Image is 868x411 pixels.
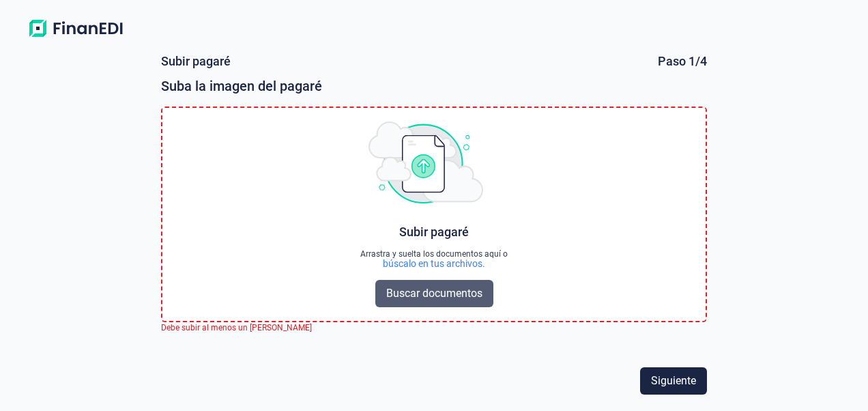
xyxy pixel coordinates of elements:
[161,76,707,96] div: Suba la imagen del pagaré
[360,250,508,258] div: Arrastra y suelta los documentos aquí o
[375,280,493,307] button: Buscar documentos
[399,225,469,239] div: Subir pagaré
[658,55,707,68] div: Paso 1/4
[386,285,482,302] span: Buscar documentos
[651,373,696,389] span: Siguiente
[360,258,508,269] div: búscalo en tus archivos.
[368,122,483,203] img: upload img
[22,16,130,41] img: Logo de aplicación
[640,367,707,395] button: Siguiente
[383,258,485,269] div: búscalo en tus archivos.
[161,322,707,333] div: Debe subir al menos un [PERSON_NAME]
[161,55,231,68] div: Subir pagaré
